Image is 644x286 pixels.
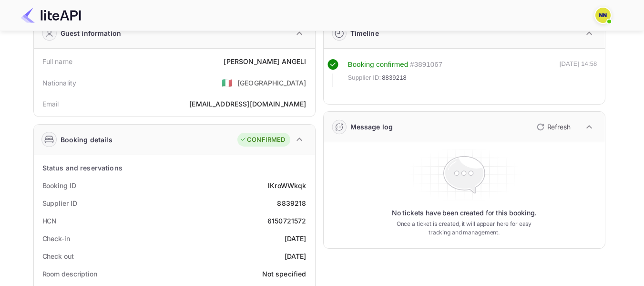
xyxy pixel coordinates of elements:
[42,269,97,279] div: Room description
[389,220,540,237] p: Once a ticket is created, it will appear here for easy tracking and management.
[237,78,307,88] div: [GEOGRAPHIC_DATA]
[277,198,306,208] div: 8839218
[42,216,57,226] div: HCN
[42,56,72,66] div: Full name
[42,180,76,191] div: Booking ID
[42,233,70,244] div: Check-in
[350,28,379,38] div: Timeline
[410,59,442,70] div: # 3891067
[285,233,307,244] div: [DATE]
[348,59,409,70] div: Booking confirmed
[42,251,74,261] div: Check out
[189,99,306,109] div: [EMAIL_ADDRESS][DOMAIN_NAME]
[61,28,122,38] div: Guest information
[42,99,59,109] div: Email
[42,163,123,173] div: Status and reservations
[595,8,611,23] img: N/A N/A
[547,122,571,132] p: Refresh
[350,122,393,132] div: Message log
[267,216,307,226] div: 6150721572
[348,73,381,83] span: Supplier ID:
[240,135,285,145] div: CONFIRMED
[42,78,77,88] div: Nationality
[382,73,407,83] span: 8839218
[268,180,306,191] div: lKroWWkqk
[222,74,233,91] span: United States
[560,59,597,87] div: [DATE] 14:58
[61,135,112,145] div: Booking details
[262,269,307,279] div: Not specified
[42,198,77,208] div: Supplier ID
[224,56,306,66] div: [PERSON_NAME] ANGELI
[531,119,574,135] button: Refresh
[392,208,537,218] p: No tickets have been created for this booking.
[285,251,307,261] div: [DATE]
[21,8,81,23] img: LiteAPI Logo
